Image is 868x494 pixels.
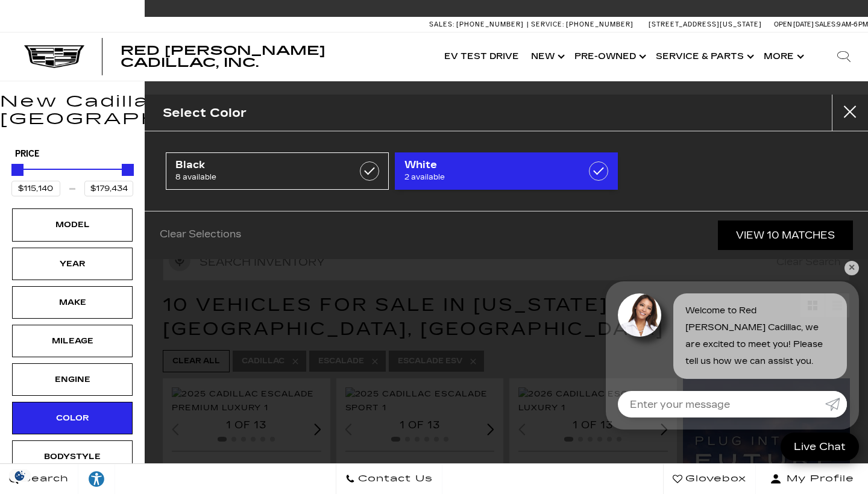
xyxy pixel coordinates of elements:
[438,33,525,81] a: EV Test Drive
[175,159,348,171] span: Black
[42,218,102,231] div: Model
[11,160,133,196] div: Price
[42,334,102,348] div: Mileage
[12,208,133,241] div: ModelModel
[175,171,348,183] span: 8 available
[756,464,868,494] button: Open user profile menu
[121,45,426,69] a: Red [PERSON_NAME] Cadillac, Inc.
[19,471,69,487] span: Search
[774,20,814,28] span: Open [DATE]
[782,471,854,487] span: My Profile
[42,296,102,309] div: Make
[837,20,868,28] span: 9 AM-6 PM
[12,325,133,357] div: MileageMileage
[673,293,847,379] div: Welcome to Red [PERSON_NAME] Cadillac, we are excited to meet you! Please tell us how we can assi...
[24,45,84,68] img: Cadillac Dark Logo with Cadillac White Text
[531,20,564,28] span: Service:
[758,33,808,81] button: More
[42,373,102,386] div: Engine
[42,411,102,425] div: Color
[429,20,454,28] span: Sales:
[336,464,442,494] a: Contact Us
[78,464,115,494] a: Explore your accessibility options
[163,103,247,123] h2: Select Color
[6,469,34,482] section: Click to Open Cookie Consent Modal
[404,171,577,183] span: 2 available
[618,391,825,417] input: Enter your message
[525,33,568,81] a: New
[6,469,34,482] img: Opt-Out Icon
[456,20,524,28] span: [PHONE_NUMBER]
[825,391,847,417] a: Submit
[568,33,650,81] a: Pre-Owned
[682,471,746,487] span: Glovebox
[355,471,433,487] span: Contact Us
[78,470,115,488] div: Explore your accessibility options
[12,363,133,396] div: EngineEngine
[527,21,637,28] a: Service: [PHONE_NUMBER]
[84,181,133,196] input: Maximum
[166,152,389,190] a: Black8 available
[11,164,24,176] div: Minimum Price
[42,450,102,463] div: Bodystyle
[718,220,853,250] a: View 10 Matches
[121,43,325,70] span: Red [PERSON_NAME] Cadillac, Inc.
[429,21,527,28] a: Sales: [PHONE_NUMBER]
[788,440,852,454] span: Live Chat
[650,33,758,81] a: Service & Parts
[11,181,60,196] input: Minimum
[566,20,634,28] span: [PHONE_NUMBER]
[12,286,133,319] div: MakeMake
[404,159,577,171] span: White
[395,152,618,190] a: White2 available
[12,440,133,473] div: BodystyleBodystyle
[160,228,241,243] a: Clear Selections
[12,402,133,434] div: ColorColor
[42,257,102,270] div: Year
[122,164,134,176] div: Maximum Price
[618,293,661,337] img: Agent profile photo
[815,20,837,28] span: Sales:
[663,464,756,494] a: Glovebox
[832,95,868,131] button: close
[15,149,130,160] h5: Price
[649,20,762,28] a: [STREET_ADDRESS][US_STATE]
[12,248,133,280] div: YearYear
[781,433,859,461] a: Live Chat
